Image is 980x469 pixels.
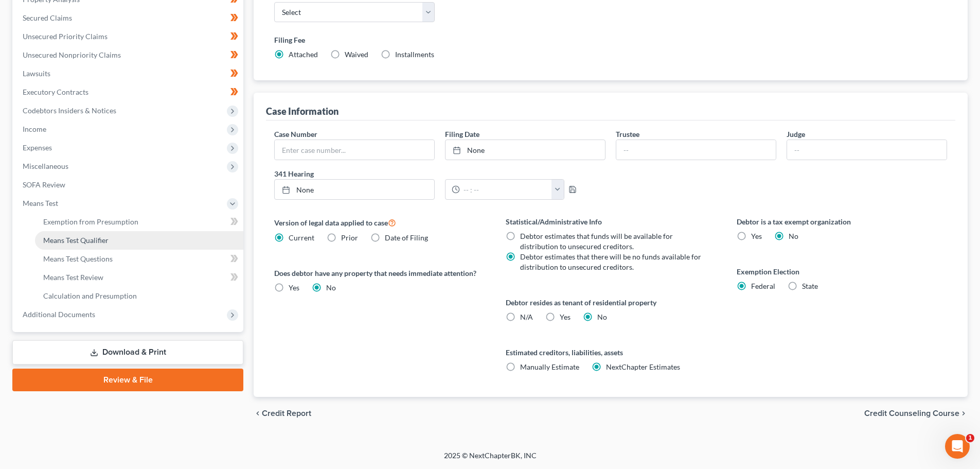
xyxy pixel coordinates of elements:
[751,282,775,290] span: Federal
[23,199,58,207] span: Means Test
[289,233,314,242] span: Current
[43,291,137,300] span: Calculation and Presumption
[520,252,701,271] span: Debtor estimates that there will be no funds available for distribution to unsecured creditors.
[802,282,818,290] span: State
[395,50,434,59] span: Installments
[274,268,485,279] label: Does debtor have any property that needs immediate attention?
[345,50,368,59] span: Waived
[289,50,318,59] span: Attached
[35,287,243,305] a: Calculation and Presumption
[945,434,970,459] iframe: Intercom live chat
[616,140,776,160] input: --
[23,162,68,170] span: Miscellaneous
[12,340,243,364] a: Download & Print
[14,64,243,83] a: Lawsuits
[326,283,336,292] span: No
[789,232,798,240] span: No
[23,69,50,78] span: Lawsuits
[966,434,974,442] span: 1
[23,106,116,115] span: Codebtors Insiders & Notices
[43,236,109,245] span: Means Test Qualifier
[23,32,108,41] span: Unsecured Priority Claims
[289,283,299,292] span: Yes
[35,213,243,231] a: Exemption from Presumption
[506,347,716,358] label: Estimated creditors, liabilities, assets
[274,129,317,140] label: Case Number
[43,273,103,282] span: Means Test Review
[23,13,72,22] span: Secured Claims
[616,129,639,140] label: Trustee
[751,232,762,240] span: Yes
[254,409,262,418] i: chevron_left
[959,409,968,418] i: chevron_right
[597,312,607,321] span: No
[864,409,959,418] span: Credit Counseling Course
[23,125,46,133] span: Income
[35,231,243,250] a: Means Test Qualifier
[23,310,95,319] span: Additional Documents
[23,88,88,96] span: Executory Contracts
[275,140,434,160] input: Enter case number...
[269,168,611,179] label: 341 Hearing
[14,9,243,27] a: Secured Claims
[506,297,716,308] label: Debtor resides as tenant of residential property
[14,46,243,64] a: Unsecured Nonpriority Claims
[43,217,138,226] span: Exemption from Presumption
[737,266,947,277] label: Exemption Election
[197,450,783,469] div: 2025 © NextChapterBK, INC
[460,180,552,199] input: -- : --
[14,176,243,194] a: SOFA Review
[341,233,358,242] span: Prior
[12,369,243,391] a: Review & File
[23,180,65,189] span: SOFA Review
[14,83,243,101] a: Executory Contracts
[274,216,485,229] label: Version of legal data applied to case
[266,105,338,117] div: Case Information
[787,129,805,140] label: Judge
[35,250,243,268] a: Means Test Questions
[446,140,605,160] a: None
[560,312,571,321] span: Yes
[506,216,716,227] label: Statistical/Administrative Info
[275,180,434,199] a: None
[23,143,52,152] span: Expenses
[385,233,428,242] span: Date of Filing
[43,254,113,263] span: Means Test Questions
[606,362,680,371] span: NextChapter Estimates
[737,216,947,227] label: Debtor is a tax exempt organization
[520,312,533,321] span: N/A
[274,34,947,45] label: Filing Fee
[35,268,243,287] a: Means Test Review
[262,409,311,418] span: Credit Report
[23,50,121,59] span: Unsecured Nonpriority Claims
[520,232,673,251] span: Debtor estimates that funds will be available for distribution to unsecured creditors.
[14,27,243,46] a: Unsecured Priority Claims
[787,140,947,160] input: --
[445,129,479,140] label: Filing Date
[520,362,579,371] span: Manually Estimate
[864,409,968,418] button: Credit Counseling Course chevron_right
[254,409,311,418] button: chevron_left Credit Report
